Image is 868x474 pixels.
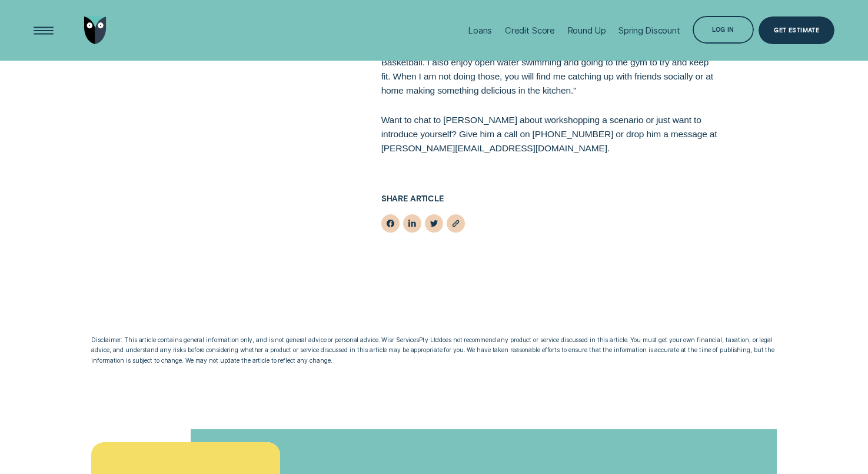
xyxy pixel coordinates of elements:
span: L T D [430,336,440,343]
a: Get Estimate [759,16,834,44]
p: “Outside of work, I like to play sport socially, like Australian Rules Football and Basketball. I... [381,41,719,98]
div: Spring Discount [618,25,680,36]
button: facebook [381,214,400,233]
button: Copy URL: null [447,214,465,233]
span: Ltd [430,336,440,343]
div: Loans [468,25,492,36]
img: Wisr [84,16,107,44]
h5: Share Article [381,193,719,214]
div: Credit Score [505,25,555,36]
div: Round Up [568,25,606,36]
p: Disclaimer: This article contains general information only, and is not general advice or personal... [91,335,776,366]
span: P T Y [419,336,428,343]
button: Open Menu [30,16,58,44]
button: twitter [425,214,443,233]
span: Pty [419,336,428,343]
button: linkedin [403,214,421,233]
button: Log in [693,16,753,44]
p: Want to chat to [PERSON_NAME] about workshopping a scenario or just want to introduce yourself? G... [381,113,719,155]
